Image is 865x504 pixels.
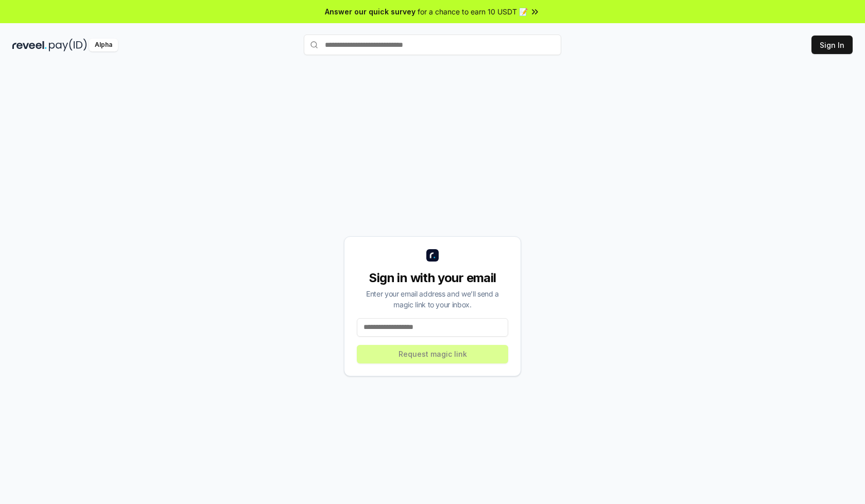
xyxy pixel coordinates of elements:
[426,249,439,262] img: logo_small
[357,288,508,310] div: Enter your email address and we’ll send a magic link to your inbox.
[12,39,47,51] img: reveel_dark
[357,270,508,286] div: Sign in with your email
[325,6,416,17] span: Answer our quick survey
[49,39,87,51] img: pay_id
[418,6,528,17] span: for a chance to earn 10 USDT 📝
[811,36,853,54] button: Sign In
[89,39,118,51] div: Alpha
